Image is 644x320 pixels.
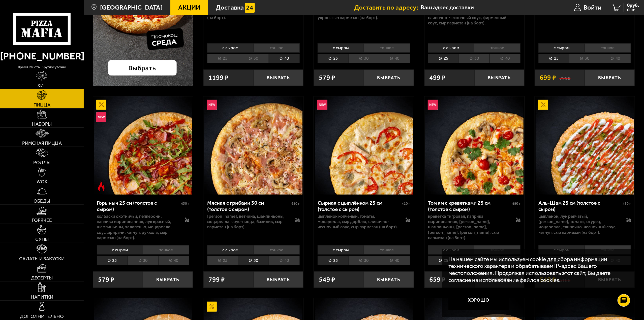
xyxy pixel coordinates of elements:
[31,275,53,280] span: Десерты
[538,245,585,255] li: с сыром
[348,54,379,63] li: 30
[538,214,620,235] p: цыпленок, лук репчатый, [PERSON_NAME], томаты, огурец, моцарелла, сливочно-чесночный соус, кетчуп...
[585,69,635,86] button: Выбрать
[627,8,639,12] span: 0 шт.
[364,245,410,255] li: тонкое
[143,271,193,288] button: Выбрать
[448,290,509,310] button: Хорошо
[32,218,52,223] span: Горячее
[474,245,520,255] li: тонкое
[238,256,269,265] li: 30
[428,200,511,212] div: Том ям с креветками 25 см (толстое с сыром)
[421,3,549,12] input: Ваш адрес доставки
[318,200,401,212] div: Сырная с цыплёнком 25 см (толстое с сыром)
[428,43,474,53] li: с сыром
[253,271,303,288] button: Выбрать
[253,43,300,53] li: тонкое
[428,245,474,255] li: с сыром
[315,96,413,195] img: Сырная с цыплёнком 25 см (толстое с сыром)
[203,96,303,195] a: НовинкаМясная с грибами 30 см (толстое с сыром)
[291,201,300,206] span: 620 г
[96,112,106,122] img: Новинка
[98,276,114,283] span: 579 ₽
[364,271,414,288] button: Выбрать
[535,96,635,195] a: АкционныйАль-Шам 25 см (толстое с сыром)
[207,256,238,265] li: 25
[319,276,335,283] span: 549 ₽
[93,96,193,195] a: АкционныйНовинкаОстрое блюдоГорыныч 25 см (толстое с сыром)
[428,54,459,63] li: 25
[318,43,364,53] li: с сыром
[585,43,631,53] li: тонкое
[317,100,327,110] img: Новинка
[207,200,290,212] div: Мясная с грибами 30 см (толстое с сыром)
[569,54,600,63] li: 30
[474,43,520,53] li: тонкое
[538,100,548,110] img: Акционный
[600,54,631,63] li: 40
[269,54,300,63] li: 40
[538,43,585,53] li: с сыром
[364,69,414,86] button: Выбрать
[96,181,106,191] img: Острое блюдо
[538,54,569,63] li: 25
[627,3,639,8] span: 0 руб.
[34,102,50,107] span: Пицца
[207,214,288,230] p: [PERSON_NAME], ветчина, шампиньоны, моцарелла, соус-пицца, базилик, сыр пармезан (на борт).
[22,141,62,146] span: Римская пицца
[318,54,348,63] li: 25
[429,74,446,81] span: 499 ₽
[538,200,621,212] div: Аль-Шам 25 см (толстое с сыром)
[128,256,158,265] li: 30
[429,276,446,283] span: 659 ₽
[354,4,421,11] span: Доставить по адресу:
[402,201,410,206] span: 420 г
[100,4,163,11] span: [GEOGRAPHIC_DATA]
[207,302,217,312] img: Акционный
[428,256,459,265] li: 25
[348,256,379,265] li: 30
[208,74,229,81] span: 1199 ₽
[318,214,399,230] p: цыпленок копченый, томаты, моцарелла, сыр дорблю, сливочно-чесночный соус, сыр пармезан (на борт).
[143,245,189,255] li: тонкое
[512,201,520,206] span: 480 г
[96,100,106,110] img: Акционный
[37,83,47,88] span: Хит
[238,54,269,63] li: 30
[253,69,303,86] button: Выбрать
[207,54,238,63] li: 25
[208,276,225,283] span: 799 ₽
[560,74,571,81] s: 799 ₽
[207,245,253,255] li: с сыром
[364,43,410,53] li: тонкое
[585,245,631,255] li: тонкое
[207,43,253,53] li: с сыром
[178,4,200,11] span: Акции
[34,199,50,203] span: Обеды
[94,96,192,195] img: Горыныч 25 см (толстое с сыром)
[19,256,65,261] span: Салаты и закуски
[31,295,53,299] span: Напитки
[37,179,47,184] span: WOK
[584,4,601,11] span: Войти
[158,256,189,265] li: 40
[428,214,509,240] p: креветка тигровая, паприка маринованная, [PERSON_NAME], шампиньоны, [PERSON_NAME], [PERSON_NAME],...
[33,160,50,165] span: Роллы
[489,54,520,63] li: 40
[540,74,556,81] span: 699 ₽
[253,245,300,255] li: тонкое
[379,54,410,63] li: 40
[97,256,128,265] li: 25
[97,200,180,212] div: Горыныч 25 см (толстое с сыром)
[474,69,524,86] button: Выбрать
[319,74,335,81] span: 579 ₽
[428,100,438,110] img: Новинка
[181,201,189,206] span: 430 г
[245,3,255,13] img: 15daf4d41897b9f0e9f617042186c801.svg
[97,245,143,255] li: с сыром
[424,96,524,195] a: НовинкаТом ям с креветками 25 см (толстое с сыром)
[623,201,631,206] span: 490 г
[35,237,49,242] span: Супы
[269,256,300,265] li: 40
[318,256,348,265] li: 25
